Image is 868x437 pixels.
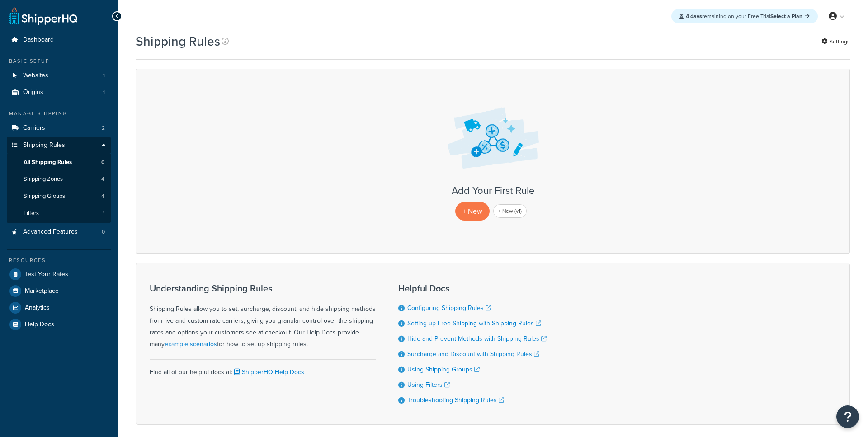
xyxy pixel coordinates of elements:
a: Select a Plan [770,12,810,20]
div: Shipping Rules allow you to set, surcharge, discount, and hide shipping methods from live and cus... [150,283,376,350]
a: Shipping Zones 4 [7,171,111,188]
li: Advanced Features [7,224,111,240]
span: Shipping Groups [24,193,65,200]
span: 1 [103,210,104,217]
a: Setting up Free Shipping with Shipping Rules [407,319,541,328]
a: Hide and Prevent Methods with Shipping Rules [407,334,547,343]
span: Websites [23,72,48,80]
span: Dashboard [23,36,54,44]
span: 0 [101,159,104,166]
li: Carriers [7,120,111,136]
div: Resources [7,257,111,264]
a: Test Your Rates [7,266,111,282]
a: ShipperHQ Home [9,7,77,25]
h1: Shipping Rules [136,33,220,50]
a: Troubleshooting Shipping Rules [407,395,504,405]
a: Shipping Rules [7,137,111,154]
a: Analytics [7,300,111,316]
span: Carriers [23,124,45,132]
span: All Shipping Rules [24,159,72,166]
li: Shipping Groups [7,188,111,205]
span: Shipping Rules [23,141,65,149]
a: Using Shipping Groups [407,365,480,374]
li: Filters [7,205,111,222]
a: Websites 1 [7,67,111,84]
a: Filters 1 [7,205,111,222]
p: + New [455,202,490,221]
li: All Shipping Rules [7,154,111,171]
div: remaining on your Free Trial [671,9,818,23]
span: 4 [101,175,104,183]
span: Marketplace [25,287,59,295]
a: Using Filters [407,380,450,390]
a: + New (v1) [493,204,527,218]
span: Test Your Rates [25,271,68,278]
strong: 4 days [686,12,702,20]
div: Basic Setup [7,57,111,65]
button: Open Resource Center [836,405,859,428]
a: Marketplace [7,283,111,299]
span: Analytics [25,304,50,312]
span: Advanced Features [23,228,78,236]
h3: Understanding Shipping Rules [150,283,376,293]
a: Dashboard [7,32,111,48]
h3: Add Your First Rule [145,185,840,196]
span: Shipping Zones [24,175,63,183]
span: 2 [102,124,105,132]
h3: Helpful Docs [398,283,547,293]
a: ShipperHQ Help Docs [232,367,304,377]
a: Help Docs [7,316,111,333]
li: Websites [7,67,111,84]
li: Shipping Zones [7,171,111,188]
a: Settings [821,35,850,48]
span: Help Docs [25,321,54,329]
div: Find all of our helpful docs at: [150,359,376,378]
span: 1 [103,89,105,96]
a: Configuring Shipping Rules [407,303,491,313]
div: Manage Shipping [7,110,111,117]
span: 0 [102,228,105,236]
a: Shipping Groups 4 [7,188,111,205]
a: Origins 1 [7,84,111,101]
span: Origins [23,89,43,96]
span: Filters [24,210,39,217]
span: 1 [103,72,105,80]
a: example scenarios [165,339,217,349]
span: 4 [101,193,104,200]
li: Origins [7,84,111,101]
a: Carriers 2 [7,120,111,136]
a: Surcharge and Discount with Shipping Rules [407,349,539,359]
a: All Shipping Rules 0 [7,154,111,171]
a: Advanced Features 0 [7,224,111,240]
li: Shipping Rules [7,137,111,223]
